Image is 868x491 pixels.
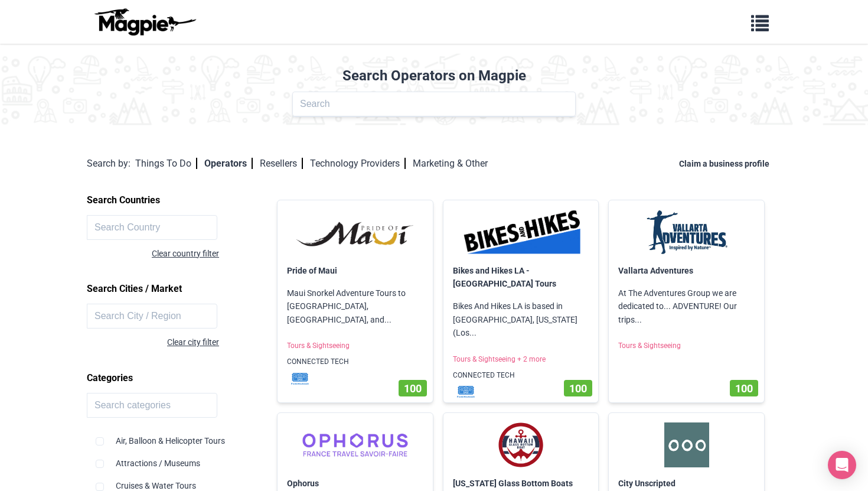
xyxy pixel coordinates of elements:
img: Bikes and Hikes LA - Los Angeles Tours logo [453,210,589,255]
p: Maui Snorkel Adventure Tours to [GEOGRAPHIC_DATA], [GEOGRAPHIC_DATA], and... [278,277,433,336]
input: Search categories [87,393,217,418]
span: 100 [569,382,587,395]
a: Operators [204,158,253,169]
p: CONNECTED TECH [278,352,433,372]
p: Tours & Sightseeing [609,336,764,356]
p: Bikes And Hikes LA is based in [GEOGRAPHIC_DATA], [US_STATE] (Los... [443,290,599,349]
a: Pride of Maui [287,266,337,275]
img: City Unscripted logo [618,422,755,467]
h2: Search Operators on Magpie [7,67,861,84]
a: Technology Providers [310,158,406,169]
a: Ophorus [287,479,319,488]
img: Hawaii Glass Bottom Boats logo [453,422,589,467]
div: Clear country filter [87,247,219,260]
img: Vallarta Adventures logo [618,210,755,255]
div: Clear city filter [87,336,219,349]
div: Air, Balloon & Helicopter Tours [96,425,252,447]
a: Marketing & Other [413,158,488,169]
a: Bikes and Hikes LA - [GEOGRAPHIC_DATA] Tours [453,266,556,288]
img: mf1jrhtrrkrdcsvakxwt.svg [282,373,318,385]
input: Search City / Region [87,304,217,329]
p: Tours & Sightseeing [278,336,433,356]
h2: Search Cities / Market [87,279,260,299]
span: 100 [735,382,753,395]
a: Claim a business profile [679,159,774,168]
img: Ophorus logo [287,422,423,467]
img: logo-ab69f6fb50320c5b225c76a69d11143b.png [92,8,198,36]
img: Pride of Maui logo [287,210,423,255]
p: Tours & Sightseeing + 2 more [443,349,599,370]
div: Search by: [87,156,130,171]
h2: Categories [87,368,260,388]
a: Things To Do [135,158,197,169]
a: Vallarta Adventures [618,266,693,275]
div: Open Intercom Messenger [828,451,856,479]
a: Resellers [260,158,303,169]
a: City Unscripted [618,479,676,488]
div: Attractions / Museums [96,447,252,470]
h2: Search Countries [87,190,260,210]
a: [US_STATE] Glass Bottom Boats [453,479,573,488]
img: mf1jrhtrrkrdcsvakxwt.svg [448,386,484,398]
input: Search [292,92,576,116]
p: CONNECTED TECH [443,365,599,386]
p: At The Adventures Group we are dedicated to... ADVENTURE! Our trips... [609,277,764,336]
span: 100 [404,382,422,395]
input: Search Country [87,215,217,240]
